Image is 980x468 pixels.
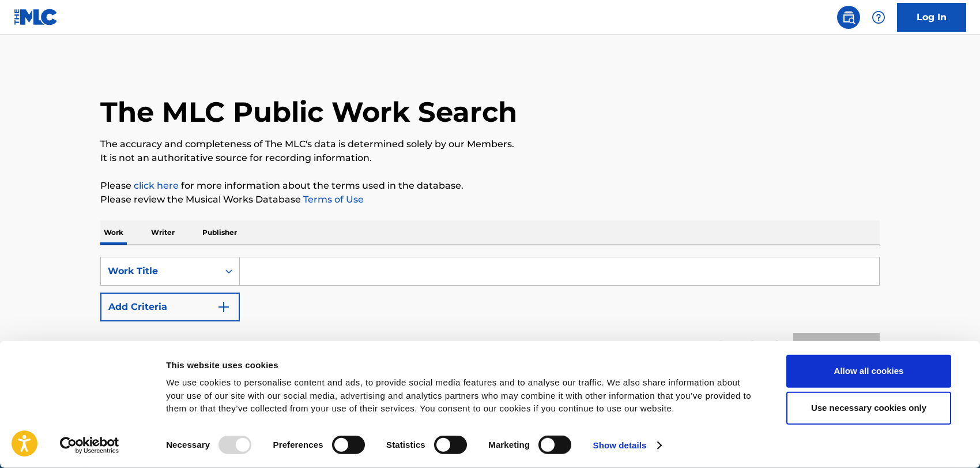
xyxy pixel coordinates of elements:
img: MLC Logo [14,9,58,25]
div: This website uses cookies [166,358,760,372]
p: Work [100,220,127,245]
strong: Statistics [386,440,425,450]
a: Usercentrics Cookiebot - opens in a new window [39,437,140,454]
p: Please for more information about the terms used in the database. [100,179,880,193]
button: Use necessary cookies only [786,392,951,425]
a: Public Search [837,6,860,29]
strong: Necessary [166,440,210,450]
a: Show details [593,437,661,454]
h1: The MLC Public Work Search [100,95,517,129]
img: search [842,10,855,24]
img: 9d2ae6d4665cec9f34b9.svg [217,300,231,314]
div: Help [867,6,890,29]
p: Please review the Musical Works Database [100,193,880,207]
form: Search Form [100,257,880,368]
p: It is not an authoritative source for recording information. [100,151,880,165]
p: Publisher [199,220,240,245]
div: Work Title [108,264,212,278]
a: click here [134,180,179,191]
button: Allow all cookies [786,355,951,388]
a: Terms of Use [301,194,364,205]
img: help [872,10,885,24]
div: We use cookies to personalise content and ads, to provide social media features and to analyse ou... [166,376,760,415]
p: The accuracy and completeness of The MLC's data is determined solely by our Members. [100,137,880,151]
p: Writer [148,220,178,245]
a: Log In [897,3,966,32]
strong: Marketing [488,440,530,450]
strong: Preferences [273,440,323,450]
button: Add Criteria [100,293,240,321]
